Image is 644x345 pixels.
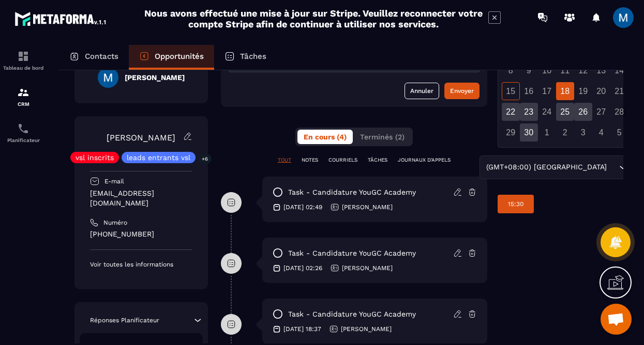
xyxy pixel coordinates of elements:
a: Opportunités [129,45,214,70]
input: Search for option [609,162,617,173]
p: [PHONE_NUMBER] [90,229,192,239]
div: 20 [592,82,610,100]
p: [DATE] 02:49 [283,203,322,211]
div: 16 [520,82,538,100]
span: (GMT+08:00) [GEOGRAPHIC_DATA] [484,162,609,173]
p: [DATE] 02:26 [283,264,322,272]
p: COURRIELS [328,156,357,164]
p: 15:30 [508,200,523,208]
div: 29 [502,123,520,142]
p: task - Candidature YouGC Academy [288,187,416,197]
div: 23 [520,103,538,121]
p: +6 [198,153,212,164]
p: Opportunités [155,52,204,61]
h5: [PERSON_NAME] [125,73,185,82]
p: task - Candidature YouGC Academy [288,248,416,258]
a: formationformationCRM [3,79,44,115]
div: 28 [610,103,628,121]
span: Terminés (2) [360,133,405,141]
p: Réponses Planificateur [90,316,159,324]
div: 24 [538,103,556,121]
span: En cours (4) [304,133,347,141]
div: 14 [610,61,628,80]
div: 21 [610,82,628,100]
p: TÂCHES [368,156,387,164]
button: Annuler [405,83,439,99]
div: 18 [556,82,574,100]
div: 22 [502,103,520,121]
img: formation [17,50,29,62]
a: [PERSON_NAME] [107,133,175,143]
div: Ouvrir le chat [601,304,632,335]
p: Tableau de bord [3,65,44,71]
p: CRM [3,101,44,107]
img: logo [14,9,108,28]
p: JOURNAUX D'APPELS [398,156,451,164]
button: En cours (4) [297,130,353,144]
div: 10 [538,61,556,80]
p: TOUT [278,156,291,164]
h2: Nous avons effectué une mise à jour sur Stripe. Veuillez reconnecter votre compte Stripe afin de ... [144,8,483,29]
div: Calendar wrapper [502,20,627,142]
p: Planificateur [3,137,44,143]
p: [PERSON_NAME] [342,203,393,211]
a: formationformationTableau de bord [3,42,44,79]
div: Calendar days [502,41,627,142]
button: Envoyer [444,83,480,99]
div: 25 [556,103,574,121]
p: [PERSON_NAME] [341,325,392,333]
div: 17 [538,82,556,100]
a: schedulerschedulerPlanificateur [3,115,44,151]
div: 12 [574,61,592,80]
p: Tâches [240,52,266,61]
div: 15 [502,82,520,100]
p: NOTES [302,156,318,164]
p: [DATE] 18:37 [283,325,321,333]
p: leads entrants vsl [127,154,190,161]
div: 30 [520,123,538,142]
div: 13 [592,61,610,80]
p: Voir toutes les informations [90,260,192,269]
div: 2 [556,123,574,142]
div: 3 [574,123,592,142]
p: task - Candidature YouGC Academy [288,309,416,319]
p: vsl inscrits [76,154,114,161]
p: E-mail [104,177,124,185]
div: 8 [502,61,520,80]
div: 1 [538,123,556,142]
p: [PERSON_NAME] [342,264,393,272]
div: 27 [592,103,610,121]
a: Contacts [59,45,129,70]
div: 4 [592,123,610,142]
div: Envoyer [450,86,474,96]
img: formation [17,86,29,99]
button: Terminés (2) [354,130,411,144]
div: Search for option [480,155,631,179]
div: 26 [574,103,592,121]
div: 9 [520,61,538,80]
div: 11 [556,61,574,80]
img: scheduler [17,122,29,135]
div: 5 [610,123,628,142]
p: Numéro [103,218,127,227]
p: [EMAIL_ADDRESS][DOMAIN_NAME] [90,189,192,208]
a: Tâches [214,45,277,70]
div: 19 [574,82,592,100]
p: Contacts [85,52,118,61]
